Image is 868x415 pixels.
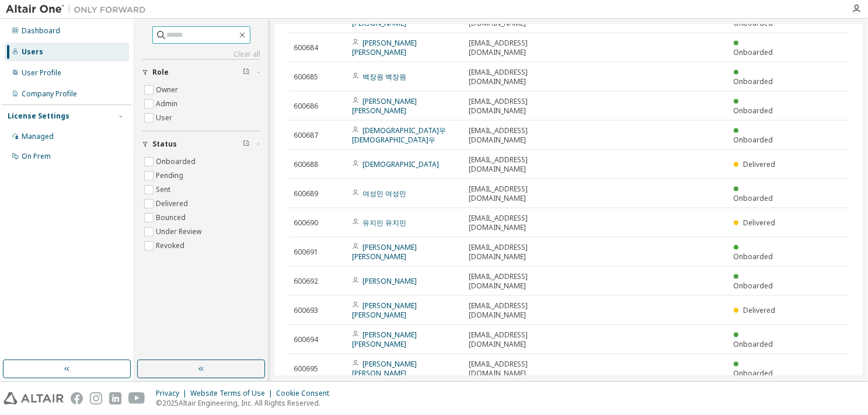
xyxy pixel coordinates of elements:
[294,72,318,82] span: 600685
[128,392,145,404] img: youtube.svg
[156,83,180,97] label: Owner
[294,277,318,286] span: 600692
[156,169,186,183] label: Pending
[294,364,318,374] span: 600695
[276,389,336,398] div: Cookie Consent
[152,140,177,149] span: Status
[734,47,773,57] span: Onboarded
[142,131,260,157] button: Status
[469,301,575,320] span: [EMAIL_ADDRESS][DOMAIN_NAME]
[734,193,773,203] span: Onboarded
[294,335,318,344] span: 600694
[243,68,250,77] span: Clear filter
[362,159,439,169] a: [DEMOGRAPHIC_DATA]
[156,398,336,408] p: © 2025 Altair Engineering, Inc. All Rights Reserved.
[156,111,175,125] label: User
[352,96,417,116] a: [PERSON_NAME] [PERSON_NAME]
[743,218,775,228] span: Delivered
[22,26,60,36] div: Dashboard
[352,301,417,320] a: [PERSON_NAME] [PERSON_NAME]
[734,339,773,349] span: Onboarded
[352,330,417,349] a: [PERSON_NAME] [PERSON_NAME]
[156,197,190,211] label: Delivered
[469,330,575,349] span: [EMAIL_ADDRESS][DOMAIN_NAME]
[743,159,775,169] span: Delivered
[294,160,318,169] span: 600688
[156,97,180,111] label: Admin
[743,305,775,315] span: Delivered
[294,189,318,198] span: 600689
[469,214,575,232] span: [EMAIL_ADDRESS][DOMAIN_NAME]
[294,131,318,140] span: 600687
[294,43,318,53] span: 600684
[8,111,69,121] div: License Settings
[156,239,187,253] label: Revoked
[352,242,417,261] a: [PERSON_NAME] [PERSON_NAME]
[294,247,318,257] span: 600691
[294,218,318,228] span: 600690
[469,184,575,203] span: [EMAIL_ADDRESS][DOMAIN_NAME]
[22,89,77,99] div: Company Profile
[152,68,169,77] span: Role
[156,389,190,398] div: Privacy
[734,368,773,378] span: Onboarded
[22,47,43,57] div: Users
[190,389,276,398] div: Website Terms of Use
[156,183,173,197] label: Sent
[734,135,773,145] span: Onboarded
[352,125,446,145] a: [DEMOGRAPHIC_DATA]우 [DEMOGRAPHIC_DATA]우
[4,392,64,404] img: altair_logo.svg
[469,243,575,261] span: [EMAIL_ADDRESS][DOMAIN_NAME]
[469,272,575,291] span: [EMAIL_ADDRESS][DOMAIN_NAME]
[362,189,406,198] a: 여성민 여성민
[142,60,260,85] button: Role
[156,211,188,225] label: Bounced
[71,392,83,404] img: facebook.svg
[469,360,575,378] span: [EMAIL_ADDRESS][DOMAIN_NAME]
[243,140,250,149] span: Clear filter
[352,359,417,378] a: [PERSON_NAME] [PERSON_NAME]
[294,102,318,111] span: 600686
[469,68,575,86] span: [EMAIL_ADDRESS][DOMAIN_NAME]
[156,155,198,169] label: Onboarded
[469,39,575,57] span: [EMAIL_ADDRESS][DOMAIN_NAME]
[734,76,773,86] span: Onboarded
[22,132,54,141] div: Managed
[6,4,152,15] img: Altair One
[22,68,61,78] div: User Profile
[362,276,417,286] a: [PERSON_NAME]
[734,106,773,116] span: Onboarded
[362,218,406,228] a: 유지민 유지민
[90,392,102,404] img: instagram.svg
[109,392,121,404] img: linkedin.svg
[469,97,575,116] span: [EMAIL_ADDRESS][DOMAIN_NAME]
[22,152,51,161] div: On Prem
[469,155,575,174] span: [EMAIL_ADDRESS][DOMAIN_NAME]
[734,252,773,261] span: Onboarded
[156,225,204,239] label: Under Review
[734,281,773,291] span: Onboarded
[469,126,575,145] span: [EMAIL_ADDRESS][DOMAIN_NAME]
[362,72,406,82] a: 백장원 백장원
[352,38,417,57] a: [PERSON_NAME] [PERSON_NAME]
[142,50,260,59] a: Clear all
[294,306,318,315] span: 600693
